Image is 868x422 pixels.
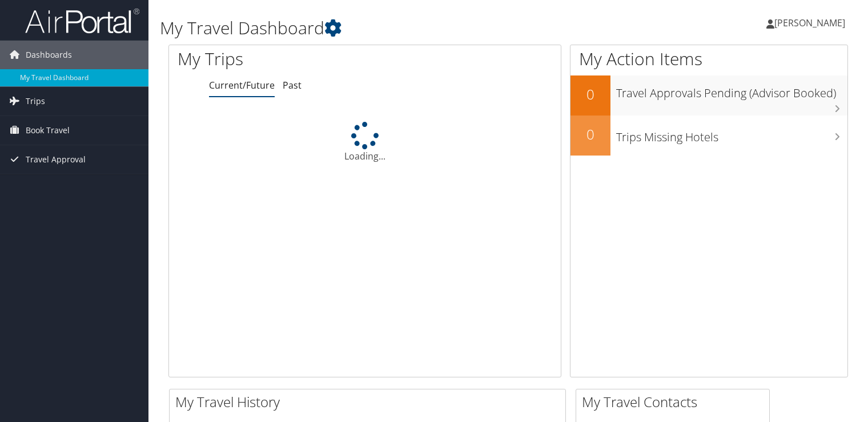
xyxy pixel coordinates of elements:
a: [PERSON_NAME] [766,6,857,40]
span: Travel Approval [26,145,86,174]
a: Past [283,79,302,91]
h3: Trips Missing Hotels [616,124,847,145]
h2: 0 [570,125,610,144]
span: [PERSON_NAME] [774,17,845,29]
a: 0Trips Missing Hotels [570,116,847,156]
h2: My Travel Contacts [582,392,769,412]
div: Loading... [169,122,561,163]
span: Dashboards [26,41,72,69]
h2: 0 [570,85,610,104]
img: airportal-logo.png [25,7,139,34]
h1: My Travel Dashboard [160,16,624,40]
h2: My Travel History [175,392,565,412]
h1: My Action Items [570,47,847,71]
span: Trips [26,87,45,116]
a: 0Travel Approvals Pending (Advisor Booked) [570,75,847,116]
h1: My Trips [178,47,389,71]
span: Book Travel [26,116,70,145]
h3: Travel Approvals Pending (Advisor Booked) [616,79,847,101]
a: Current/Future [209,79,275,91]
